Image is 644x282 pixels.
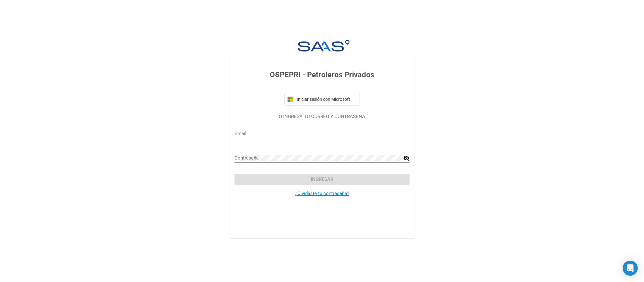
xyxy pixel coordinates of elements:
div: Open Intercom Messenger [623,261,638,276]
button: Ingresar [234,174,410,185]
p: O INGRESÁ TU CORREO Y CONTRASEÑA [234,113,410,120]
a: ¿Olvidaste tu contraseña? [295,191,349,196]
span: Iniciar sesión con Microsoft [295,97,357,102]
mat-icon: visibility_off [403,155,410,162]
span: Ingresar [311,176,333,182]
button: Iniciar sesión con Microsoft [284,93,360,106]
h3: OSPEPRI - Petroleros Privados [234,69,410,80]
